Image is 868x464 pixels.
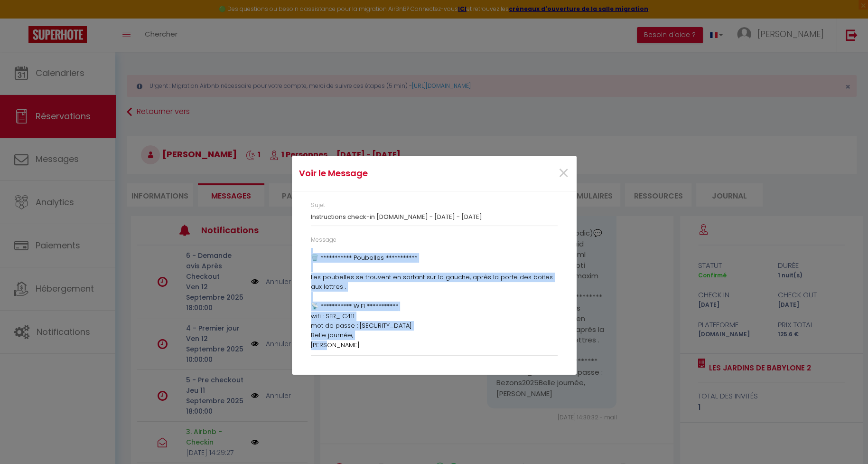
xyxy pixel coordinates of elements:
[828,421,861,457] iframe: Chat
[8,4,36,32] button: Ouvrir le widget de chat LiveChat
[311,341,558,350] p: [PERSON_NAME]
[558,163,569,184] button: Close
[299,167,475,180] h4: Voir le Message
[311,213,558,221] h3: Instructions check-in [DOMAIN_NAME] - [DATE] - [DATE]
[311,236,336,245] label: Message
[311,201,325,210] label: Sujet
[558,159,569,188] span: ×
[311,331,558,340] p: Belle journée,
